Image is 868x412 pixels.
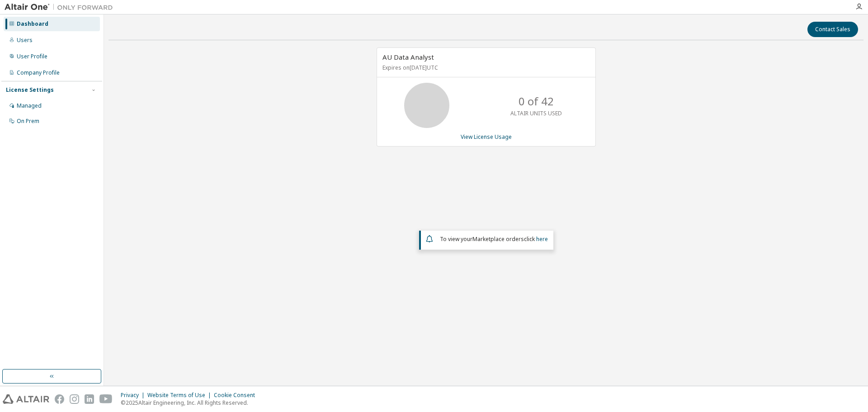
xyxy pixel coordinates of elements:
a: View License Usage [461,133,512,141]
img: facebook.svg [55,394,64,404]
p: ALTAIR UNITS USED [510,109,562,117]
span: AU Data Analyst [382,52,434,62]
em: Marketplace orders [472,235,524,243]
div: Privacy [121,392,147,399]
div: Managed [17,102,42,109]
div: Users [17,37,33,44]
div: On Prem [17,118,39,125]
div: User Profile [17,53,47,60]
p: © 2025 Altair Engineering, Inc. All Rights Reserved. [121,399,260,407]
img: instagram.svg [70,394,79,404]
p: 0 of 42 [519,94,554,109]
img: youtube.svg [99,394,113,404]
span: To view your click [440,235,548,243]
div: Dashboard [17,20,48,28]
img: linkedin.svg [85,394,94,404]
div: License Settings [6,86,54,94]
p: Expires on [DATE] UTC [382,64,588,71]
button: Contact Sales [807,22,858,37]
div: Cookie Consent [214,392,260,399]
div: Website Terms of Use [147,392,214,399]
img: altair_logo.svg [3,394,49,404]
a: here [536,235,548,243]
img: Altair One [5,3,118,12]
div: Company Profile [17,69,60,76]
